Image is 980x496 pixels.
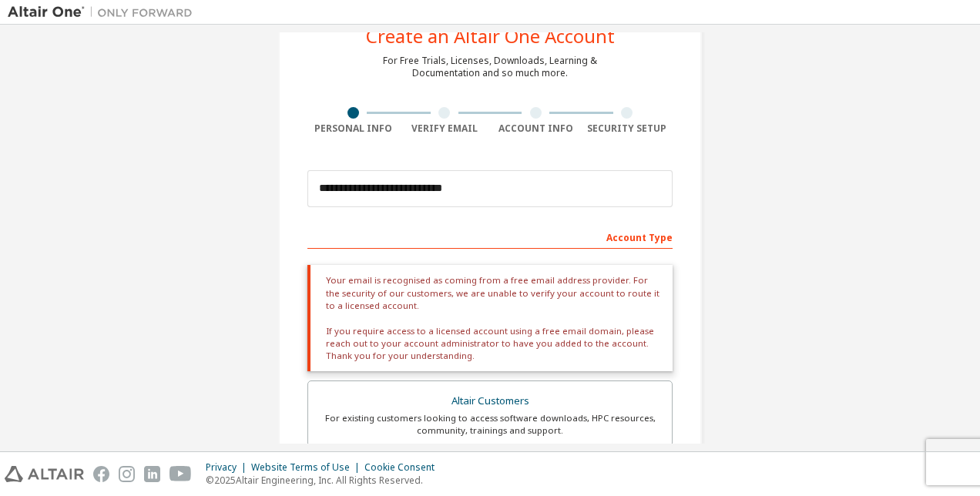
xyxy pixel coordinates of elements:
[317,412,663,437] div: For existing customers looking to access software downloads, HPC resources, community, trainings ...
[119,466,135,482] img: instagram.svg
[307,265,673,371] div: Your email is recognised as coming from a free email address provider. For the security of our cu...
[206,474,444,487] p: © 2025 Altair Engineering, Inc. All Rights Reserved.
[582,122,673,135] div: Security Setup
[399,122,491,135] div: Verify Email
[490,122,582,135] div: Account Info
[317,390,663,412] div: Altair Customers
[206,461,251,474] div: Privacy
[8,5,200,20] img: Altair One
[144,466,160,482] img: linkedin.svg
[366,27,615,45] div: Create an Altair One Account
[307,224,673,249] div: Account Type
[251,461,364,474] div: Website Terms of Use
[364,461,444,474] div: Cookie Consent
[169,466,192,482] img: youtube.svg
[307,122,399,135] div: Personal Info
[383,55,597,79] div: For Free Trials, Licenses, Downloads, Learning & Documentation and so much more.
[93,466,109,482] img: facebook.svg
[5,466,84,482] img: altair_logo.svg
